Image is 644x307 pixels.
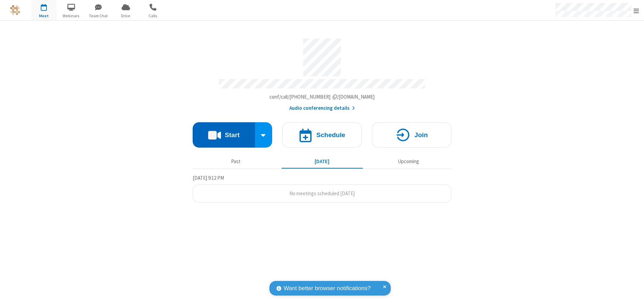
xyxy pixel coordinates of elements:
h4: Schedule [316,132,345,138]
span: Team Chat [86,13,111,19]
div: Start conference options [255,122,272,148]
span: Want better browser notifications? [284,284,371,293]
img: QA Selenium DO NOT DELETE OR CHANGE [10,5,20,15]
span: Meet [31,13,57,19]
button: [DATE] [282,155,363,168]
span: Webinars [59,13,84,19]
button: Copy my meeting room linkCopy my meeting room link [269,93,375,101]
button: Past [195,155,277,168]
span: Calls [140,13,166,19]
button: Upcoming [368,155,449,168]
span: No meetings scheduled [DATE] [289,190,355,197]
button: Audio conferencing details [289,104,355,112]
button: Join [372,122,451,148]
span: [DATE] 9:12 PM [193,175,224,181]
h4: Start [225,132,239,138]
section: Account details [193,33,451,112]
button: Schedule [282,122,362,148]
h4: Join [414,132,428,138]
button: Start [193,122,255,148]
span: Drive [113,13,138,19]
span: Copy my meeting room link [269,94,375,100]
section: Today's Meetings [193,174,451,203]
